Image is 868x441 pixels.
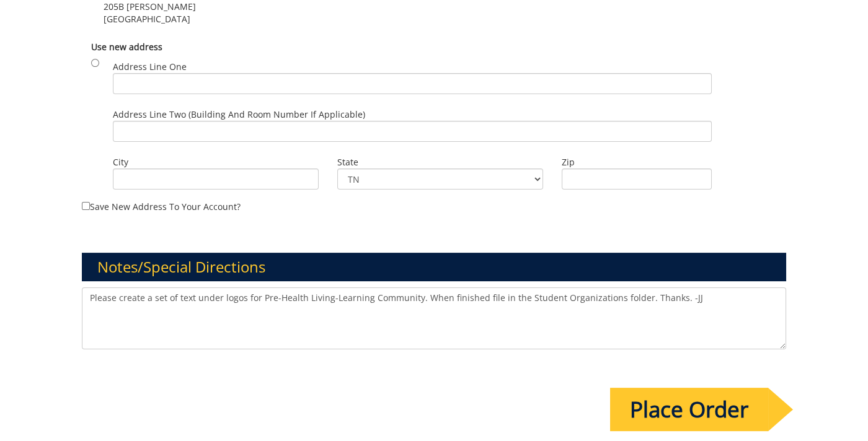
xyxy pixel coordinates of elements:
[91,41,162,53] b: Use new address
[82,202,90,210] input: Save new address to your account?
[113,121,712,142] input: Address Line Two (Building and Room Number if applicable)
[562,156,712,168] label: Zip
[337,156,543,168] label: State
[113,61,712,94] label: Address Line One
[113,108,712,142] label: Address Line Two (Building and Room Number if applicable)
[113,156,319,168] label: City
[113,168,319,190] input: City
[82,253,787,281] h3: Notes/Special Directions
[104,1,196,13] span: 205B [PERSON_NAME]
[562,168,712,190] input: Zip
[610,388,768,431] input: Place Order
[113,73,712,94] input: Address Line One
[104,13,196,25] span: [GEOGRAPHIC_DATA]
